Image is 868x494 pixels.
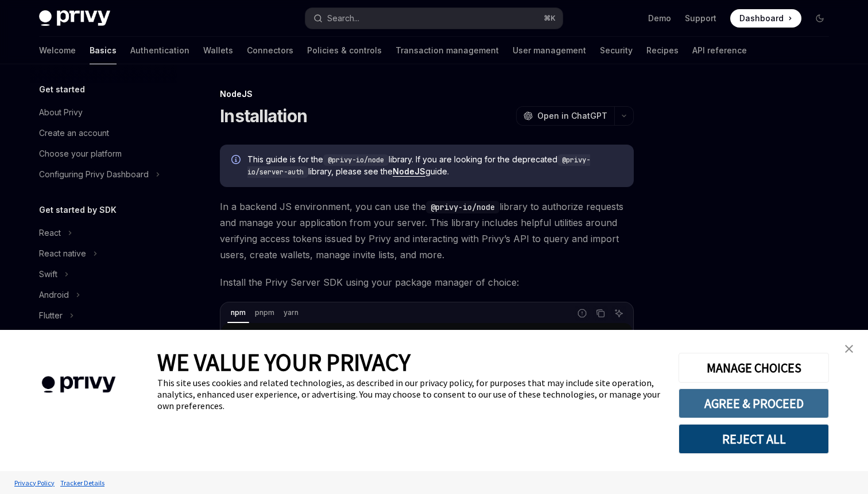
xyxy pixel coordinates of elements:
[679,388,829,418] button: AGREE & PROCEED
[231,155,243,166] svg: Info
[537,110,607,122] span: Open in ChatGPT
[513,37,586,64] a: User management
[220,88,634,100] div: NodeJS
[30,264,177,285] button: Toggle Swift section
[39,83,85,96] h5: Get started
[305,8,563,29] button: Open search
[39,247,86,260] div: React native
[39,106,83,119] div: About Privy
[611,306,626,321] button: Ask AI
[30,164,177,185] button: Toggle Configuring Privy Dashboard section
[39,126,109,140] div: Create an account
[730,9,801,28] a: Dashboard
[30,305,177,326] button: Toggle Flutter section
[30,326,177,347] button: Toggle Unity section
[679,353,829,383] button: MANAGE CHOICES
[39,288,69,302] div: Android
[845,345,853,353] img: close banner
[323,154,389,166] code: @privy-io/node
[648,13,671,24] a: Demo
[39,309,63,322] div: Flutter
[39,168,149,181] div: Configuring Privy Dashboard
[247,154,590,178] code: @privy-io/server-auth
[593,306,608,321] button: Copy the contents from the code block
[39,147,122,161] div: Choose your platform
[280,306,302,320] div: yarn
[30,223,177,243] button: Toggle React section
[227,306,249,320] div: npm
[220,274,634,290] span: Install the Privy Server SDK using your package manager of choice:
[251,306,278,320] div: pnpm
[17,360,140,410] img: company logo
[646,37,679,64] a: Recipes
[393,166,425,177] a: NodeJS
[838,337,861,360] a: close banner
[157,347,410,377] span: WE VALUE YOUR PRIVACY
[247,37,293,64] a: Connectors
[811,9,829,28] button: Toggle dark mode
[327,11,359,25] div: Search...
[11,473,57,493] a: Privacy Policy
[130,37,189,64] a: Authentication
[39,37,76,64] a: Welcome
[685,13,716,24] a: Support
[30,243,177,264] button: Toggle React native section
[30,285,177,305] button: Toggle Android section
[739,13,784,24] span: Dashboard
[692,37,747,64] a: API reference
[600,37,633,64] a: Security
[307,37,382,64] a: Policies & controls
[39,267,57,281] div: Swift
[426,201,499,213] code: @privy-io/node
[39,203,117,217] h5: Get started by SDK
[575,306,590,321] button: Report incorrect code
[39,226,61,240] div: React
[544,14,556,23] span: ⌘ K
[39,329,58,343] div: Unity
[396,37,499,64] a: Transaction management
[247,154,622,178] span: This guide is for the library. If you are looking for the deprecated library, please see the guide.
[516,106,614,126] button: Open in ChatGPT
[30,102,177,123] a: About Privy
[157,377,661,411] div: This site uses cookies and related technologies, as described in our privacy policy, for purposes...
[30,123,177,143] a: Create an account
[220,106,307,126] h1: Installation
[57,473,107,493] a: Tracker Details
[39,10,110,26] img: dark logo
[203,37,233,64] a: Wallets
[90,37,117,64] a: Basics
[220,199,634,263] span: In a backend JS environment, you can use the library to authorize requests and manage your applic...
[30,143,177,164] a: Choose your platform
[679,424,829,454] button: REJECT ALL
